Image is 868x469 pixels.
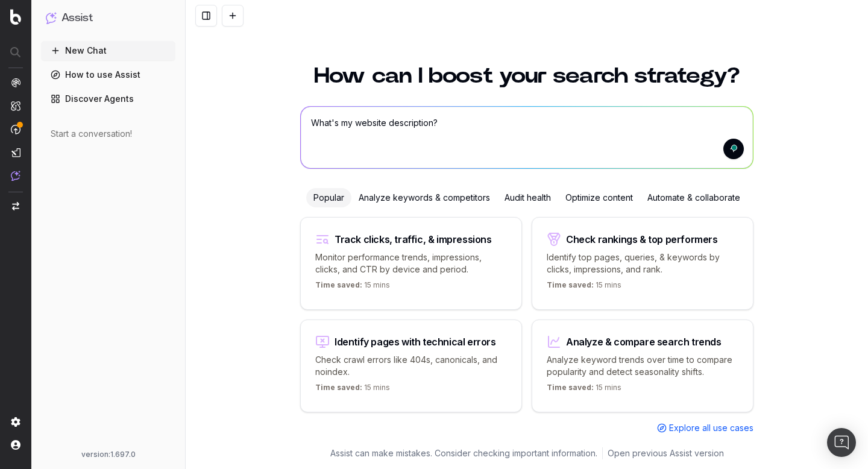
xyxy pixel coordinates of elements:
[306,188,351,207] div: Popular
[315,280,390,295] p: 15 mins
[11,440,20,450] img: My account
[558,188,640,207] div: Optimize content
[11,148,20,157] img: Studio
[827,428,856,457] div: Open Intercom Messenger
[51,128,166,140] div: Start a conversation!
[566,337,722,347] div: Analyze & compare search trends
[315,383,362,392] span: Time saved:
[669,422,753,434] span: Explore all use cases
[11,78,20,87] img: Analytics
[46,10,171,27] button: Assist
[351,188,497,207] div: Analyze keywords & competitors
[12,202,19,210] img: Switch project
[315,383,390,397] p: 15 mins
[10,9,21,25] img: Botify logo
[547,354,738,378] p: Analyze keyword trends over time to compare popularity and detect seasonality shifts.
[547,383,621,397] p: 15 mins
[547,280,621,295] p: 15 mins
[41,89,175,109] a: Discover Agents
[608,447,724,459] a: Open previous Assist version
[335,337,496,347] div: Identify pages with technical errors
[315,251,507,275] p: Monitor performance trends, impressions, clicks, and CTR by device and period.
[315,354,507,378] p: Check crawl errors like 404s, canonicals, and noindex.
[335,234,492,244] div: Track clicks, traffic, & impressions
[640,188,747,207] div: Automate & collaborate
[11,124,20,134] img: Activation
[41,41,175,60] button: New Chat
[61,10,93,27] h1: Assist
[300,65,753,87] h1: How can I boost your search strategy?
[547,383,594,392] span: Time saved:
[46,12,57,24] img: Assist
[566,234,718,244] div: Check rankings & top performers
[315,280,362,289] span: Time saved:
[497,188,558,207] div: Audit health
[657,422,753,434] a: Explore all use cases
[11,101,20,111] img: Intelligence
[11,417,20,427] img: Setting
[301,107,753,168] textarea: To enrich screen reader interactions, please activate Accessibility in Grammarly extension settings
[330,447,597,459] p: Assist can make mistakes. Consider checking important information.
[547,280,594,289] span: Time saved:
[547,251,738,275] p: Identify top pages, queries, & keywords by clicks, impressions, and rank.
[11,171,20,181] img: Assist
[46,450,171,459] div: version: 1.697.0
[41,65,175,84] a: How to use Assist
